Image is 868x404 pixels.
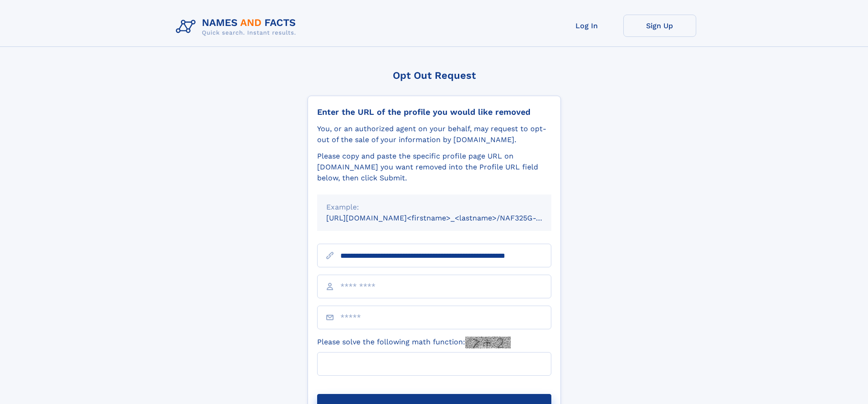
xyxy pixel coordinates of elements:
[326,202,542,213] div: Example:
[317,123,551,145] div: You, or an authorized agent on your behalf, may request to opt-out of the sale of your informatio...
[623,15,696,37] a: Sign Up
[326,214,569,222] small: [URL][DOMAIN_NAME]<firstname>_<lastname>/NAF325G-xxxxxxxx
[550,15,623,37] a: Log In
[308,70,561,81] div: Opt Out Request
[317,151,551,184] div: Please copy and paste the specific profile page URL on [DOMAIN_NAME] you want removed into the Pr...
[317,337,511,348] label: Please solve the following math function:
[317,107,551,117] div: Enter the URL of the profile you would like removed
[172,15,303,39] img: Logo Names and Facts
